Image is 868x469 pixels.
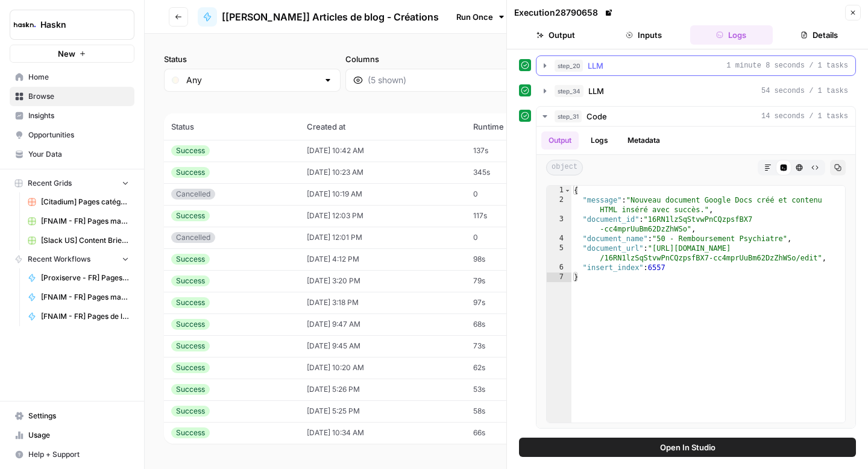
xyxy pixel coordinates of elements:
[22,212,134,231] a: [FNAIM - FR] Pages maison à vendre + ville - 150-300 mots Grid
[536,56,855,75] button: 1 minute 8 seconds / 1 tasks
[547,234,571,244] div: 4
[300,270,466,292] td: [DATE] 3:20 PM
[41,311,129,322] span: [FNAIM - FR] Pages de liste de résultats d'annonces
[555,110,582,122] span: step_31
[41,216,129,227] span: [FNAIM - FR] Pages maison à vendre + ville - 150-300 mots Grid
[588,85,604,97] span: LLM
[171,189,215,200] div: Cancelled
[28,130,129,140] span: Opportunities
[41,235,129,246] span: [Slack US] Content Brief & Content Generation - Creation
[300,357,466,379] td: [DATE] 10:20 AM
[466,205,571,227] td: 117s
[555,60,583,72] span: step_20
[28,149,129,160] span: Your Data
[28,411,129,421] span: Settings
[690,25,773,45] button: Logs
[620,131,667,150] button: Metadata
[547,215,571,234] div: 3
[171,145,210,156] div: Success
[10,45,134,63] button: New
[466,270,571,292] td: 79s
[466,162,571,183] td: 345s
[588,60,603,72] span: LLM
[466,113,571,140] th: Runtime
[10,106,134,125] a: Insights
[602,25,685,45] button: Inputs
[587,110,607,122] span: Code
[761,111,848,122] span: 14 seconds / 1 tasks
[171,254,210,265] div: Success
[22,192,134,212] a: [Citadium] Pages catégorie
[171,232,215,243] div: Cancelled
[40,19,113,31] span: Haskn
[10,426,134,445] a: Usage
[514,7,615,19] div: Execution 28790658
[164,113,300,140] th: Status
[466,379,571,400] td: 53s
[171,384,210,395] div: Success
[300,205,466,227] td: [DATE] 12:03 PM
[547,272,571,282] div: 7
[171,427,210,438] div: Success
[171,319,210,330] div: Success
[300,248,466,270] td: [DATE] 4:12 PM
[564,186,571,195] span: Toggle code folding, rows 1 through 7
[28,178,72,189] span: Recent Grids
[660,441,715,453] span: Open In Studio
[300,162,466,183] td: [DATE] 10:23 AM
[547,186,571,195] div: 1
[368,74,500,86] input: (5 shown)
[171,210,210,221] div: Success
[171,275,210,286] div: Success
[778,25,861,45] button: Details
[466,422,571,444] td: 66s
[466,292,571,313] td: 97s
[10,445,134,464] button: Help + Support
[466,313,571,335] td: 68s
[41,272,129,283] span: [Proxiserve - FR] Pages catégories - 800 mots sans FAQ
[10,250,134,268] button: Recent Workflows
[466,335,571,357] td: 73s
[171,297,210,308] div: Success
[536,107,855,126] button: 14 seconds / 1 tasks
[22,288,134,307] a: [FNAIM - FR] Pages maison à vendre + ville - titre H2
[164,53,341,65] label: Status
[222,10,439,24] span: [[PERSON_NAME]] Articles de blog - Créations
[28,449,129,460] span: Help + Support
[300,379,466,400] td: [DATE] 5:26 PM
[300,140,466,162] td: [DATE] 10:42 AM
[300,313,466,335] td: [DATE] 9:47 AM
[583,131,615,150] button: Logs
[345,53,522,65] label: Columns
[164,92,849,113] span: (14 records)
[466,183,571,205] td: 0
[466,357,571,379] td: 62s
[14,14,36,36] img: Haskn Logo
[58,48,75,60] span: New
[22,231,134,250] a: [Slack US] Content Brief & Content Generation - Creation
[10,68,134,87] a: Home
[10,10,134,40] button: Workspace: Haskn
[28,254,90,265] span: Recent Workflows
[547,195,571,215] div: 2
[547,244,571,263] div: 5
[10,174,134,192] button: Recent Grids
[466,227,571,248] td: 0
[10,145,134,164] a: Your Data
[300,400,466,422] td: [DATE] 5:25 PM
[300,113,466,140] th: Created at
[28,91,129,102] span: Browse
[300,422,466,444] td: [DATE] 10:34 AM
[300,227,466,248] td: [DATE] 12:01 PM
[466,400,571,422] td: 58s
[300,292,466,313] td: [DATE] 3:18 PM
[547,263,571,272] div: 6
[22,307,134,326] a: [FNAIM - FR] Pages de liste de résultats d'annonces
[28,430,129,441] span: Usage
[28,110,129,121] span: Insights
[514,25,597,45] button: Output
[198,7,439,27] a: [[PERSON_NAME]] Articles de blog - Créations
[466,140,571,162] td: 137s
[726,60,848,71] span: 1 minute 8 seconds / 1 tasks
[466,248,571,270] td: 98s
